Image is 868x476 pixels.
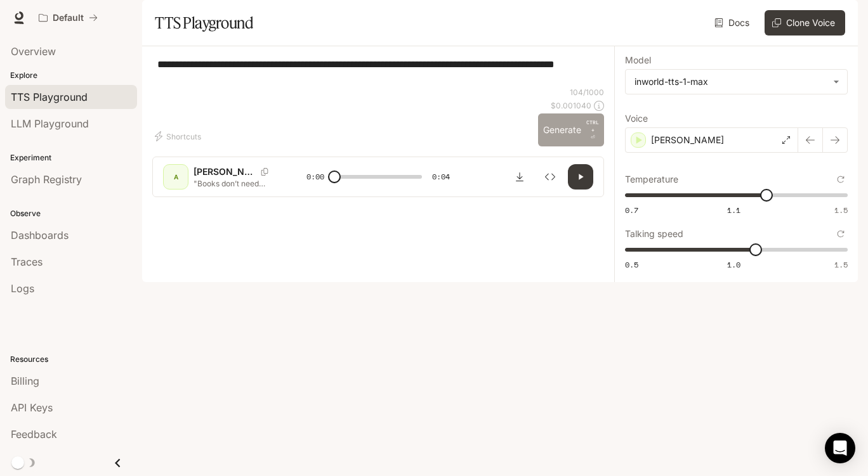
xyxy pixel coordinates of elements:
[625,259,638,270] span: 0.5
[256,168,273,176] button: Copy Voice ID
[507,164,532,190] button: Download audio
[651,134,724,146] p: [PERSON_NAME]
[625,229,683,238] p: Talking speed
[626,70,847,94] div: inworld-tts-1-max
[551,100,591,111] p: $ 0.001040
[570,87,604,98] p: 104 / 1000
[33,5,103,30] button: All workspaces
[537,164,563,190] button: Inspect
[635,75,827,88] div: inworld-tts-1-max
[586,119,599,134] p: CTRL +
[155,10,253,35] h1: TTS Playground
[825,433,855,463] div: Open Intercom Messenger
[625,56,651,65] p: Model
[712,10,754,35] a: Docs
[625,114,648,123] p: Voice
[625,175,678,184] p: Temperature
[765,10,845,35] button: Clone Voice
[727,259,740,270] span: 1.0
[834,227,848,241] button: Reset to default
[834,172,848,186] button: Reset to default
[834,259,848,270] span: 1.5
[538,113,604,146] button: GenerateCTRL +⏎
[586,119,599,141] p: ⏎
[834,205,848,215] span: 1.5
[152,126,206,146] button: Shortcuts
[166,167,186,187] div: A
[727,205,740,215] span: 1.1
[306,170,324,183] span: 0:00
[194,165,256,178] p: [PERSON_NAME]
[194,178,276,189] p: "Books don’t need voices to speak. They whisper through stories, through knowledge, through imagi...
[625,205,638,215] span: 0.7
[432,170,450,183] span: 0:04
[53,13,84,23] p: Default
